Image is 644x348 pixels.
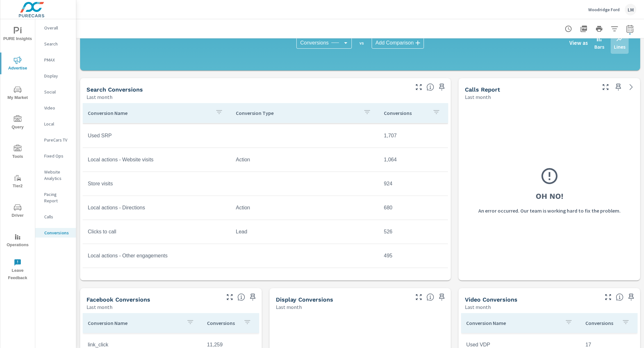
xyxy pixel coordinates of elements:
td: Local actions - Other engagements [83,248,231,264]
p: vs [352,40,372,46]
button: Apply Filters [608,22,621,35]
span: Query [2,115,33,131]
h5: Video Conversions [465,296,517,303]
p: Fixed Ops [44,153,71,159]
td: Lead [231,224,379,240]
span: Add Comparison [376,40,414,46]
td: Local actions - Directions [83,200,231,216]
span: Save this to your personalized report [626,292,636,302]
p: Pacing Report [44,191,71,204]
p: Woodridge Ford [588,7,620,12]
td: 526 [379,224,448,240]
h5: Facebook Conversions [87,296,150,303]
p: Conversion Name [88,320,181,326]
a: See more details in report [626,82,636,92]
div: Overall [35,23,76,33]
span: Save this to your personalized report [437,292,447,302]
p: Conversion Name [88,110,210,116]
div: Fixed Ops [35,151,76,161]
p: Conversions [44,230,71,236]
td: Local actions - Website visits [83,152,231,168]
p: PureCars TV [44,137,71,143]
p: Lines [614,43,625,51]
button: Make Fullscreen [414,292,424,302]
div: Search [35,39,76,49]
button: Make Fullscreen [225,292,235,302]
div: Conversions [35,228,76,238]
h5: Search Conversions [87,86,143,93]
p: Display [44,73,71,79]
span: Advertise [2,56,33,72]
p: Overall [44,25,71,31]
div: Video [35,103,76,113]
p: Conversions [207,320,238,326]
span: Leave Feedback [2,259,33,282]
span: Conversions reported by Facebook. [237,293,245,301]
p: Search [44,41,71,47]
button: Make Fullscreen [603,292,613,302]
p: Conversions [585,320,617,326]
span: Tools [2,145,33,160]
button: Make Fullscreen [414,82,424,92]
button: Make Fullscreen [600,82,611,92]
p: Last month [465,303,491,311]
div: Calls [35,212,76,222]
p: Last month [87,93,112,101]
p: Last month [465,93,491,101]
p: Website Analytics [44,169,71,182]
p: Social [44,89,71,95]
td: 680 [379,200,448,216]
div: Pacing Report [35,190,76,206]
p: An error occurred. Our team is working hard to fix the problem. [478,207,621,214]
td: Store visits [83,176,231,192]
span: Conversions [300,40,329,46]
td: Clicks to call [83,224,231,240]
span: Save this to your personalized report [613,82,623,92]
div: LM [625,4,636,15]
span: Video Conversions include Actions, Leads and Unmapped Conversions pulled from Video Ads. [616,293,623,301]
button: Select Date Range [623,22,636,35]
td: Action [231,152,379,168]
span: PURE Insights [2,27,33,43]
h6: View as [569,40,588,46]
p: PMAX [44,57,71,63]
p: Calls [44,214,71,220]
span: Save this to your personalized report [248,292,258,302]
td: 1,064 [379,152,448,168]
td: 495 [379,248,448,264]
span: Tier2 [2,174,33,190]
div: Add Comparison [372,37,424,49]
h5: Calls Report [465,86,500,93]
button: "Export Report to PDF" [577,22,590,35]
div: PMAX [35,55,76,65]
button: Print Report [593,22,606,35]
h5: Display Conversions [276,296,333,303]
span: Display Conversions include Actions, Leads and Unmapped Conversions [426,293,434,301]
span: My Market [2,86,33,101]
div: PureCars TV [35,135,76,145]
div: Conversions [296,37,352,49]
h3: Oh No! [536,191,563,202]
p: Conversion Name [466,320,560,326]
td: Action [231,200,379,216]
p: Conversion Type [236,110,358,116]
span: Save this to your personalized report [437,82,447,92]
td: 1,707 [379,128,448,144]
span: Operations [2,233,33,249]
div: Local [35,119,76,129]
div: Social [35,87,76,97]
p: Conversions [384,110,427,116]
td: Used SRP [83,128,231,144]
p: Local [44,121,71,127]
span: Driver [2,204,33,219]
p: Video [44,105,71,111]
p: Bars [594,43,604,51]
p: Last month [87,303,112,311]
div: Website Analytics [35,167,76,183]
div: nav menu [0,19,35,284]
p: Last month [276,303,302,311]
div: Display [35,71,76,81]
td: 924 [379,176,448,192]
span: Search Conversions include Actions, Leads and Unmapped Conversions [426,83,434,91]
